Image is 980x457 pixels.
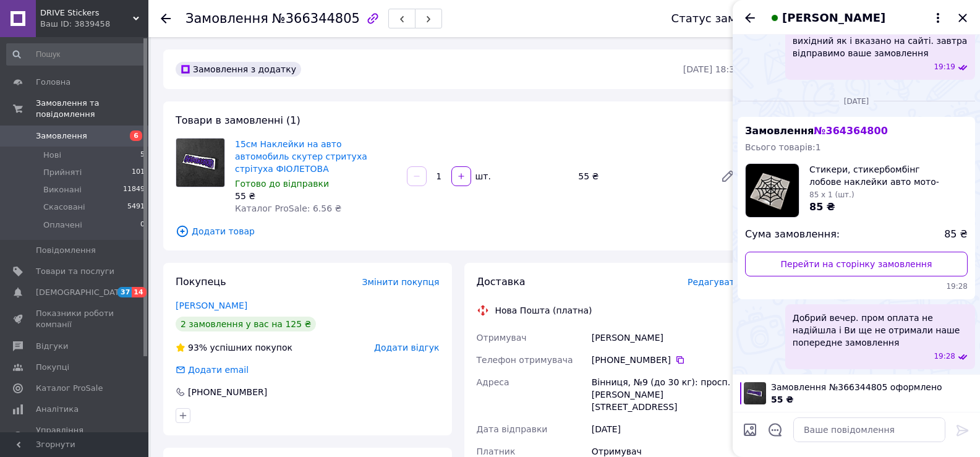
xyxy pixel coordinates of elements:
button: Відкрити шаблони відповідей [767,422,783,438]
span: Оплачені [43,220,82,231]
span: Готово до відправки [235,179,329,189]
time: [DATE] 18:33 [683,64,740,74]
div: [PHONE_NUMBER] [592,354,740,366]
div: успішних покупок [176,341,292,354]
span: Повідомлення [36,245,96,256]
span: Сума замовлення: [745,228,840,242]
span: 101 [132,167,145,178]
button: [PERSON_NAME] [767,10,945,26]
img: 6748798876_w100_h100_stikery-stikerbombing-lobovoe.jpg [746,164,799,217]
div: Повернутися назад [161,12,171,25]
span: Добрий вечер. пром оплата не надійшла і Ви ще не отримали наше попередне замовлення [793,312,968,349]
a: 15см Наклейки на авто автомобиль скутер стритуха стрітуха ФІОЛЕТОВА [235,139,367,174]
span: 93% [188,343,207,352]
span: 19:28 30.09.2025 [745,281,968,292]
div: Ваш ID: 3839458 [40,19,148,30]
span: Каталог ProSale: 6.56 ₴ [235,203,341,213]
span: № 364364800 [814,125,887,137]
span: 6 [130,130,142,141]
img: 15см Наклейки на авто автомобиль скутер стритуха стрітуха ФІОЛЕТОВА [176,139,224,187]
div: шт. [472,170,492,182]
span: Показники роботи компанії [36,308,114,330]
span: Додати відгук [374,343,439,352]
a: Редагувати [715,164,740,189]
span: Товари та послуги [36,266,114,277]
span: Всього товарів: 1 [745,142,821,152]
span: [PERSON_NAME] [782,10,885,26]
button: Назад [743,11,757,25]
span: Головна [36,77,70,88]
a: [PERSON_NAME] [176,301,247,310]
span: 19:28 30.09.2025 [934,351,955,362]
div: 30.09.2025 [738,95,975,107]
span: 5 [140,150,145,161]
a: Перейти на сторінку замовлення [745,252,968,276]
span: Адреса [477,377,509,387]
span: 55 ₴ [771,395,793,404]
span: Покупець [176,276,226,288]
img: 6865581126_w100_h100_15sm-naklejki-na.jpg [744,382,766,404]
span: Дата відправки [477,424,548,434]
span: 85 ₴ [944,228,968,242]
span: 19:19 26.09.2025 [934,62,955,72]
span: 11849 [123,184,145,195]
div: 2 замовлення у вас на 125 ₴ [176,317,316,331]
span: Редагувати [688,277,740,287]
span: Змінити покупця [362,277,440,287]
span: Замовлення №366344805 оформлено [771,381,973,393]
span: Замовлення [745,125,888,137]
div: Нова Пошта (платна) [492,304,595,317]
span: Покупці [36,362,69,373]
span: Додати товар [176,224,740,238]
span: Отримувач [477,333,527,343]
div: [PHONE_NUMBER] [187,386,268,398]
span: 0 [140,220,145,231]
span: 85 x 1 (шт.) [809,190,854,199]
span: Замовлення [36,130,87,142]
span: 85 ₴ [809,201,835,213]
span: 14 [132,287,146,297]
span: Замовлення [185,11,268,26]
span: Виконані [43,184,82,195]
span: 37 [117,287,132,297]
span: [DATE] [839,96,874,107]
div: 55 ₴ [573,168,710,185]
div: Замовлення з додатку [176,62,301,77]
span: Нові [43,150,61,161]
div: 55 ₴ [235,190,397,202]
span: Аналітика [36,404,79,415]
input: Пошук [6,43,146,66]
span: Добрий вечір. сьогодні в нас вихідний як і вказано на сайті. завтра відправимо ваше замовлення [793,22,968,59]
div: Додати email [187,364,250,376]
span: Управління сайтом [36,425,114,447]
span: №366344805 [272,11,360,26]
div: Вінниця, №9 (до 30 кг): просп. [PERSON_NAME][STREET_ADDRESS] [589,371,743,418]
div: [DATE] [589,418,743,440]
span: Замовлення та повідомлення [36,98,148,120]
div: Статус замовлення [671,12,785,25]
button: Закрити [955,11,970,25]
span: Відгуки [36,341,68,352]
span: Скасовані [43,202,85,213]
span: Товари в замовленні (1) [176,114,300,126]
span: Доставка [477,276,526,288]
span: [DEMOGRAPHIC_DATA] [36,287,127,298]
span: Стикери, стикербомбінг лобове наклейки авто мото-автомобіль мотоцикл мопед скутер павутина паутин... [809,163,968,188]
span: Платник [477,446,516,456]
div: [PERSON_NAME] [589,327,743,349]
div: Додати email [174,364,250,376]
span: 5491 [127,202,145,213]
span: Телефон отримувача [477,355,573,365]
span: Каталог ProSale [36,383,103,394]
span: DRIVE Stickers [40,7,133,19]
span: Прийняті [43,167,82,178]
